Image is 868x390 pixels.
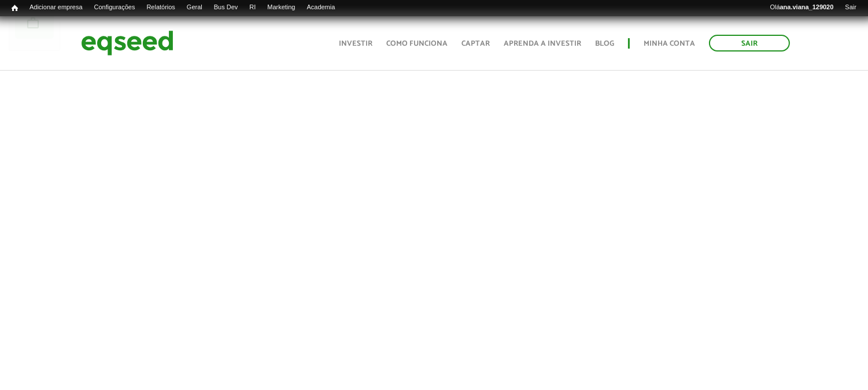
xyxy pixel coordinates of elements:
span: Início [12,4,18,12]
a: Sair [839,3,862,12]
a: Configurações [88,3,141,12]
a: RI [243,3,261,12]
img: EqSeed [81,28,173,58]
a: Aprenda a investir [504,40,581,47]
a: Como funciona [386,40,448,47]
a: Minha conta [644,40,695,47]
strong: ana.viana_129020 [780,3,834,10]
a: Investir [339,40,372,47]
a: Captar [461,40,490,47]
a: Marketing [261,3,301,12]
a: Adicionar empresa [24,3,88,12]
a: Sair [709,35,790,51]
a: Oláana.viana_129020 [764,3,840,12]
a: Bus Dev [208,3,244,12]
a: Blog [595,40,614,47]
a: Relatórios [141,3,180,12]
a: Geral [181,3,208,12]
a: Início [6,3,24,14]
a: Academia [301,3,341,12]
